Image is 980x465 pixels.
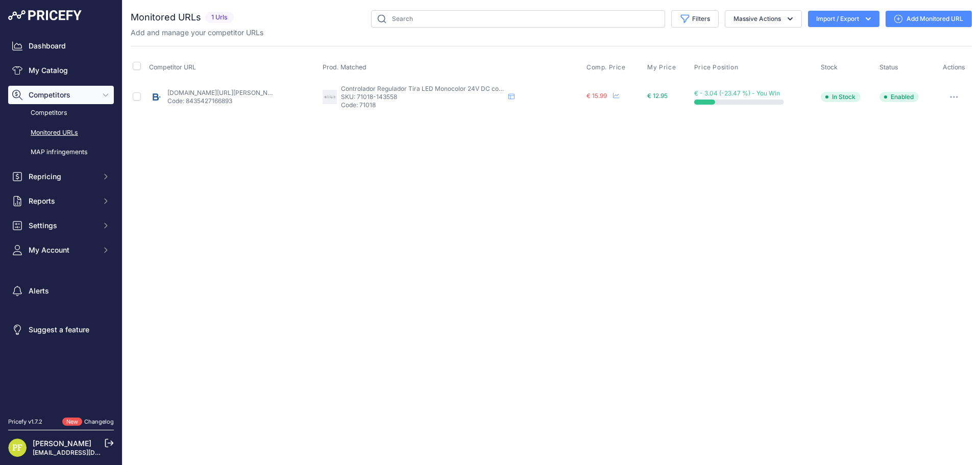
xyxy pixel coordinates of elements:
input: Search [371,10,665,28]
button: Repricing [8,167,114,186]
span: Repricing [29,172,95,182]
span: Price Position [694,63,738,71]
button: My Account [8,241,114,259]
a: MAP infringements [8,143,114,161]
a: Monitored URLs [8,124,114,142]
span: Comp. Price [586,63,626,71]
h2: Monitored URLs [131,10,201,25]
span: Status [879,63,898,71]
span: My Price [647,63,676,71]
span: Stock [821,63,838,71]
p: Add and manage your competitor URLs [131,28,263,38]
button: Comp. Price [586,63,628,71]
span: Controlador Regulador Tira LED Monocolor 24V DC compatible con Mando RF y Pulsador [341,85,599,92]
a: [EMAIL_ADDRESS][DOMAIN_NAME] [33,449,139,456]
span: € - 3.04 (-23.47 %) - You Win [694,89,780,97]
button: Price Position [694,63,740,71]
button: My Price [647,63,678,71]
a: Add Monitored URL [886,11,972,27]
button: Reports [8,192,114,210]
a: Changelog [84,418,114,425]
span: Settings [29,221,95,231]
span: In Stock [821,92,861,102]
button: Competitors [8,86,114,104]
span: Competitor URL [149,63,196,71]
span: Competitors [29,90,95,100]
p: SKU: 71018-143558 [341,93,504,101]
a: Competitors [8,104,114,122]
p: Code: 8435427166893 [167,97,274,105]
div: Pricefy v1.7.2 [8,418,42,426]
button: Massive Actions [725,10,802,28]
a: My Catalog [8,61,114,80]
img: Pricefy Logo [8,10,82,20]
span: Prod. Matched [323,63,366,71]
a: Alerts [8,282,114,300]
span: 1 Urls [205,12,234,23]
span: New [62,418,82,426]
a: [DOMAIN_NAME][URL][PERSON_NAME] [167,89,283,96]
span: Actions [943,63,965,71]
nav: Sidebar [8,37,114,405]
button: Settings [8,216,114,235]
a: Suggest a feature [8,321,114,339]
span: € 15.99 [586,92,607,100]
span: € 12.95 [647,92,668,100]
span: Enabled [879,92,919,102]
a: [PERSON_NAME] [33,439,91,448]
p: Code: 71018 [341,101,504,109]
span: Reports [29,196,95,206]
button: Filters [671,10,719,28]
button: Import / Export [808,11,879,27]
a: Dashboard [8,37,114,55]
span: My Account [29,245,95,255]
